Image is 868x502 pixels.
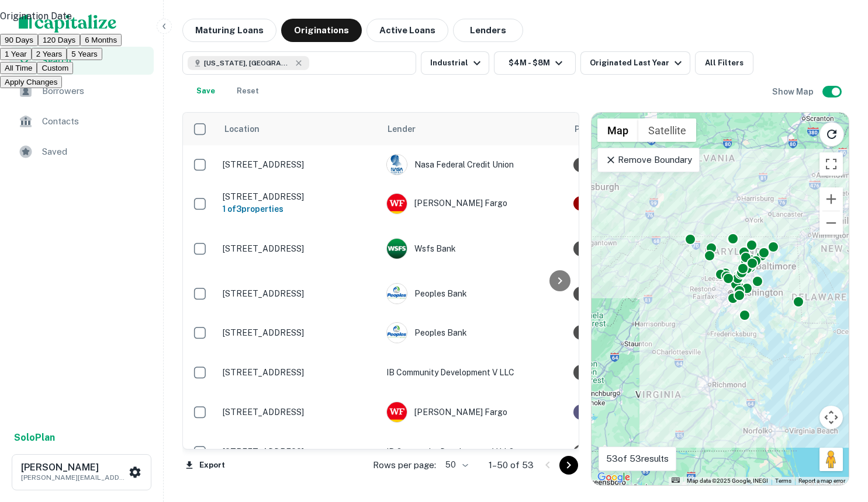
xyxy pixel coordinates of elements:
button: Custom [37,62,73,74]
iframe: Chat Widget [810,409,868,465]
button: 6 Months [80,34,122,46]
button: 5 Years [67,48,102,60]
button: 120 Days [38,34,80,46]
button: 2 Years [32,48,67,60]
